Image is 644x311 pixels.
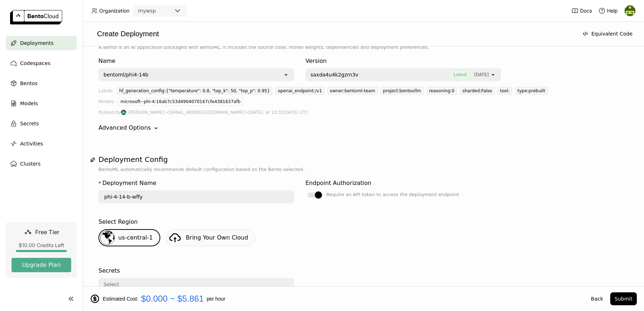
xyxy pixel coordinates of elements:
span: Codespaces [20,59,50,68]
div: Pushed by [DATE], at 10:33[DATE] UTC [98,108,628,116]
button: Equivalent Code [578,27,637,40]
div: mywsp [138,7,156,14]
img: logo [10,10,62,24]
a: Secrets [6,116,77,131]
a: Deployments [6,36,77,50]
a: Bring Your Own Cloud [166,229,256,246]
a: Docs [571,7,592,14]
span: Clusters [20,159,41,168]
a: Bentos [6,76,77,90]
span: Latest [449,71,471,78]
a: Activities [6,136,77,151]
div: Deployment Name [102,179,156,187]
input: Selected [object Object]. [489,71,490,78]
a: Clusters [6,157,77,171]
span: Bentos [20,79,37,88]
span: [DATE] [474,71,489,78]
div: Labels: [98,87,114,98]
span: Docs [580,8,592,14]
div: sharded:False [460,87,495,95]
div: Advanced Options [98,124,151,132]
span: [PERSON_NAME] <[EMAIL_ADDRESS][DOMAIN_NAME]> [128,108,248,116]
button: Back [586,292,607,305]
div: owner:bentoml-team [327,87,378,95]
svg: open [490,72,496,78]
div: reasoning:0 [427,87,457,95]
div: Require an API token to access the deployment endpoint [326,190,459,199]
div: microsoft--phi-4:16ab7c53d4904070167cfe4381637afb [118,98,243,106]
button: Submit [610,292,637,305]
input: Selected mywsp. [157,8,157,15]
span: Help [607,8,618,14]
span: Models [20,99,38,108]
span: saxda4u4k2gzrn3v [310,71,358,78]
button: Upgrade Plan [11,258,71,272]
p: BentoML automatically recommends default configuration based on the Bento selected. [98,166,628,173]
div: openai_endpoint:/v1 [275,87,325,95]
span: Deployments [20,39,54,47]
svg: Down [152,125,160,132]
div: Estimated Cost: per hour [90,294,584,304]
span: Free Tier [35,228,59,236]
div: Endpoint Authorization [305,179,371,187]
span: us-central-1 [118,234,153,241]
div: Select [103,281,119,288]
a: Models [6,96,77,111]
div: Name [98,57,294,65]
span: Activities [20,139,43,148]
div: Secrets [98,266,120,275]
span: $0.000 ~ $5.861 [141,294,204,304]
img: Aaron Pham [121,110,126,115]
p: A Bento is an AI application packaged with BentoML, it includes the source code, model weights, d... [98,44,628,51]
div: Help [598,7,618,14]
div: Advanced Options [98,124,628,132]
div: Version [305,57,501,65]
div: Models: [98,98,115,108]
span: Bring Your Own Cloud [186,234,248,241]
div: project:bentovllm [381,87,424,95]
a: Free Tier$10.00 Credits LeftUpgrade Plan [6,222,77,278]
span: Organization [99,8,129,14]
input: name of deployment (autogenerated if blank) [99,191,293,203]
svg: open [283,72,289,78]
a: Codespaces [6,56,77,70]
div: hf_generation_config:{"temperature": 0.8, "top_k": 50, "top_p": 0.95} [117,87,272,95]
div: Select Region [98,218,138,226]
div: type:prebuilt [515,87,548,95]
div: bentoml/phi4-14b [103,71,148,78]
div: Create Deployment [90,29,575,39]
div: $10.00 Credits Left [11,242,71,249]
img: Bindu Mohan [625,5,635,16]
span: Secrets [20,119,39,128]
div: tool: [497,87,512,95]
h1: Deployment Config [98,155,628,164]
div: us-central-1 [98,229,160,246]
